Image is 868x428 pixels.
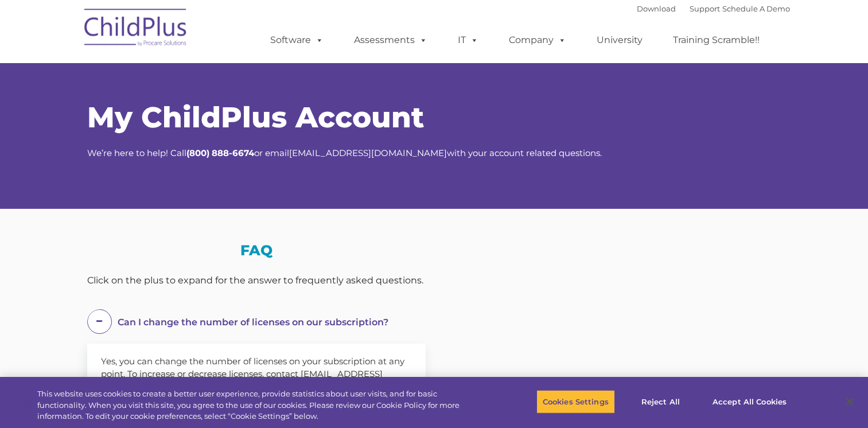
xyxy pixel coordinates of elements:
strong: 800) 888-6674 [189,147,254,158]
a: Software [259,29,335,52]
a: Support [690,4,720,13]
span: Can I change the number of licenses on our subscription? [118,317,388,328]
button: Accept All Cookies [706,390,793,414]
iframe: Form 0 [443,229,781,315]
a: Download [637,4,676,13]
a: [EMAIL_ADDRESS][DOMAIN_NAME] [289,147,447,158]
h3: FAQ [87,243,426,258]
span: We’re here to help! Call or email with your account related questions. [87,147,602,158]
strong: ( [186,147,189,158]
button: Close [837,389,862,414]
a: Company [497,29,578,52]
button: Cookies Settings [536,390,615,414]
a: Schedule A Demo [722,4,790,13]
div: This website uses cookies to create a better user experience, provide statistics about user visit... [37,388,477,422]
button: Reject All [625,390,696,414]
img: ChildPlus by Procare Solutions [79,1,193,58]
a: University [585,29,654,52]
div: Click on the plus to expand for the answer to frequently asked questions. [87,272,426,289]
a: Assessments [342,29,439,52]
span: My ChildPlus Account [87,100,424,135]
font: | [637,4,790,13]
a: Training Scramble!! [661,29,771,52]
a: IT [446,29,490,52]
